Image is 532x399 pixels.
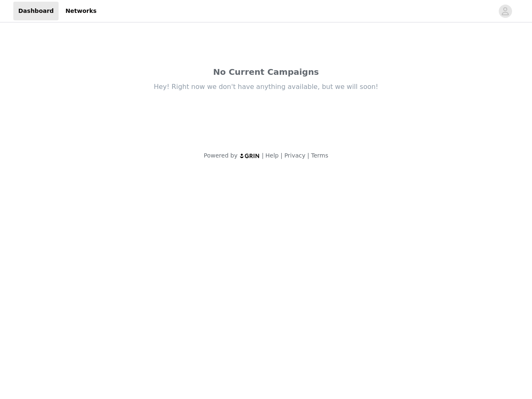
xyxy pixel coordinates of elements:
[266,152,279,159] a: Help
[91,82,441,91] div: Hey! Right now we don't have anything available, but we will soon!
[91,66,441,78] div: No Current Campaigns
[307,152,309,159] span: |
[281,152,283,159] span: |
[262,152,264,159] span: |
[60,2,101,20] a: Networks
[239,153,260,158] img: logo
[284,152,305,159] a: Privacy
[204,152,237,159] span: Powered by
[13,2,59,20] a: Dashboard
[501,5,509,18] div: avatar
[311,152,328,159] a: Terms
